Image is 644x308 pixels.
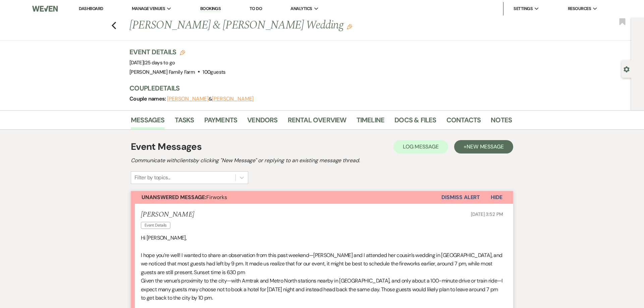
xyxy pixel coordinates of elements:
span: [PERSON_NAME] Family Farm [129,69,195,75]
a: Docs & Files [394,115,436,129]
div: Filter by topics... [135,174,170,182]
span: Hi [PERSON_NAME], [141,234,186,241]
a: Payments [204,115,237,129]
span: Resources [568,5,591,12]
img: Weven Logo [32,2,58,16]
span: Analytics [290,5,312,12]
span: [DATE] [129,59,175,66]
button: [PERSON_NAME] [167,96,209,102]
span: Manage Venues [132,5,165,12]
h3: Couple Details [129,83,505,93]
span: I hope you’re well! I wanted to share an observation from this past weekend—[PERSON_NAME] and I a... [141,252,502,276]
h2: Communicate with clients by clicking "New Message" or replying to an existing message thread. [131,157,513,165]
a: Notes [491,115,512,129]
span: Given the venue’s proximity to the city—with Amtrak and Metro North stations nearby in [GEOGRAPHI... [141,277,503,301]
button: +New Message [454,140,513,153]
h5: [PERSON_NAME] [141,210,194,219]
span: Log Message [403,143,439,150]
a: Messages [131,115,165,129]
span: [DATE] 3:52 PM [471,211,503,217]
span: 100 guests [203,69,225,75]
button: Unanswered Message:Firworks [131,191,441,204]
span: Firworks [142,194,227,201]
h1: [PERSON_NAME] & [PERSON_NAME] Wedding [129,17,430,34]
a: Dashboard [79,6,103,11]
button: Dismiss Alert [441,191,480,204]
span: Hide [491,194,502,201]
span: & [167,96,254,102]
a: Vendors [247,115,277,129]
button: Log Message [393,140,448,153]
a: To Do [250,6,262,11]
span: | [144,59,175,66]
h1: Event Messages [131,140,202,154]
button: [PERSON_NAME] [212,96,254,102]
a: Bookings [200,6,221,12]
span: 25 days to go [145,59,175,66]
span: Couple names: [129,95,167,102]
button: Open lead details [624,66,630,72]
span: Event Details [141,222,170,229]
h3: Event Details [129,47,226,57]
span: Settings [514,5,533,12]
a: Timeline [357,115,385,129]
button: Edit [347,23,352,29]
button: Hide [480,191,513,204]
span: New Message [467,143,504,150]
strong: Unanswered Message: [142,194,206,201]
a: Rental Overview [288,115,346,129]
a: Contacts [446,115,481,129]
a: Tasks [175,115,194,129]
